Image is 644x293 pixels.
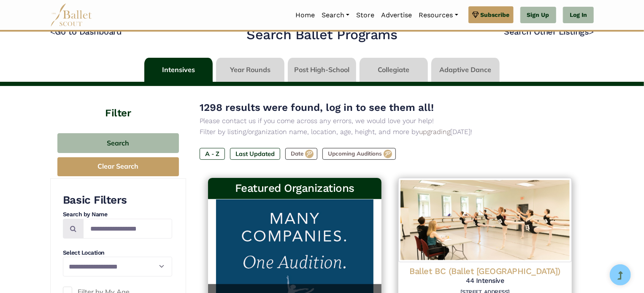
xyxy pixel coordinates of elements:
[57,133,179,153] button: Search
[200,126,580,137] p: Filter by listing/organization name, location, age, height, and more by [DATE]!
[200,102,434,113] span: 1298 results were found, log in to see them all!
[63,210,172,219] h4: Search by Name
[563,7,594,24] a: Log In
[358,58,430,82] li: Collegiate
[318,6,353,24] a: Search
[415,6,461,24] a: Resources
[405,266,565,277] h4: Ballet BC (Ballet [GEOGRAPHIC_DATA])
[589,26,594,37] code: >
[200,148,225,160] label: A - Z
[405,277,565,285] h5: 44 Intensive
[63,249,172,257] h4: Select Location
[286,58,358,82] li: Post High-School
[200,116,580,126] p: Please contact us if you come across any errors, we would love your help!
[430,58,501,82] li: Adaptive Dance
[143,58,214,82] li: Intensives
[481,10,510,19] span: Subscribe
[57,157,179,176] button: Clear Search
[214,58,286,82] li: Year Rounds
[419,128,450,136] a: upgrading
[468,6,514,23] a: Subscribe
[378,6,415,24] a: Advertise
[50,27,122,37] a: <Go to Dashboard
[50,26,55,37] code: <
[472,10,479,19] img: gem.svg
[520,7,556,24] a: Sign Up
[322,148,396,160] label: Upcoming Auditions
[504,27,594,37] a: Search Other Listings>
[230,148,280,160] label: Last Updated
[63,193,172,207] h3: Basic Filters
[353,6,378,24] a: Store
[50,86,186,121] h4: Filter
[83,219,172,239] input: Search by names...
[292,6,318,24] a: Home
[285,148,317,160] label: Date
[246,26,397,44] h2: Search Ballet Programs
[398,178,572,262] img: Logo
[215,181,375,196] h3: Featured Organizations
